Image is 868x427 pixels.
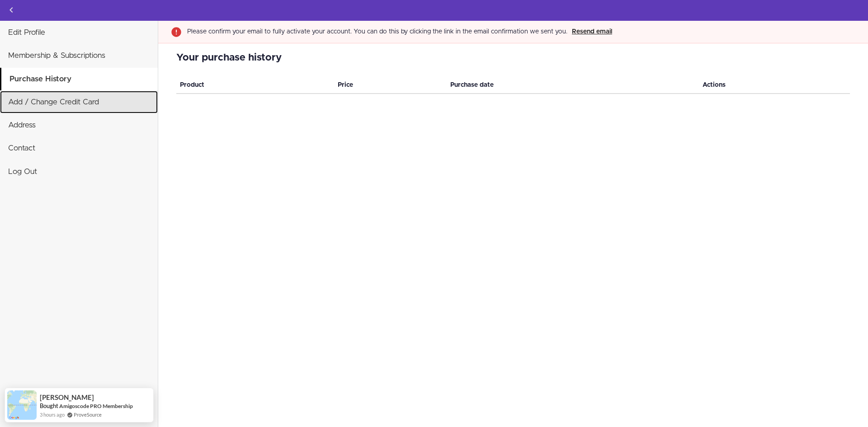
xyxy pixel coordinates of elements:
[40,394,94,401] span: [PERSON_NAME]
[176,52,850,63] h2: Your purchase history
[176,77,334,94] th: Product
[1,68,158,90] a: Purchase History
[699,77,850,94] th: Actions
[187,27,567,37] div: Please confirm your email to fully activate your account. You can do this by clicking the link in...
[74,411,102,418] a: ProveSource
[447,77,699,94] th: Purchase date
[334,77,447,94] th: Price
[6,5,17,15] svg: Back to courses
[40,411,65,418] span: 3 hours ago
[569,27,615,37] button: Resend email
[7,390,37,420] img: provesource social proof notification image
[40,402,58,409] span: Bought
[59,402,133,410] a: Amigoscode PRO Membership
